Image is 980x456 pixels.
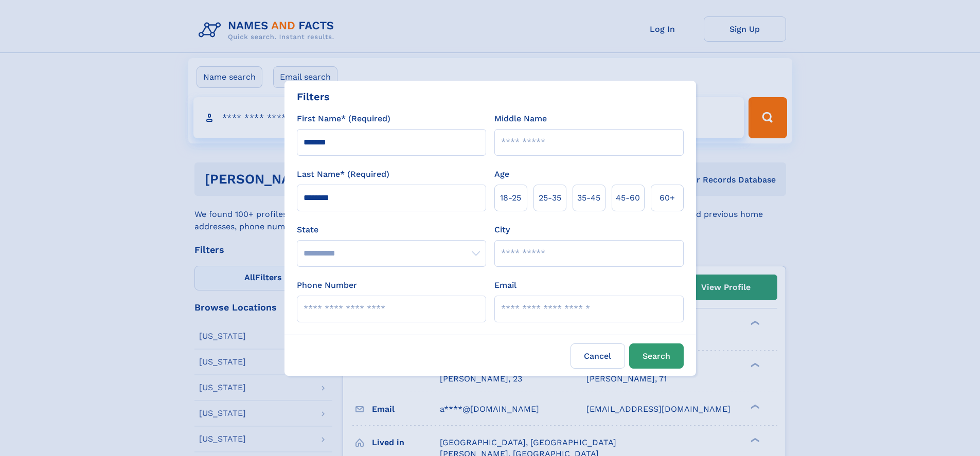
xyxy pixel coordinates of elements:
span: 25‑35 [539,192,561,204]
label: First Name* (Required) [297,113,390,125]
span: 60+ [660,192,675,204]
label: Email [494,279,516,291]
span: 45‑60 [616,192,640,204]
span: 35‑45 [577,192,600,204]
label: Age [494,168,509,180]
label: Cancel [571,343,625,369]
label: Phone Number [297,279,357,291]
div: Filters [297,89,330,104]
label: State [297,224,486,236]
span: 18‑25 [500,192,521,204]
button: Search [629,343,684,369]
label: City [494,224,510,236]
label: Middle Name [494,113,547,125]
label: Last Name* (Required) [297,168,389,180]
